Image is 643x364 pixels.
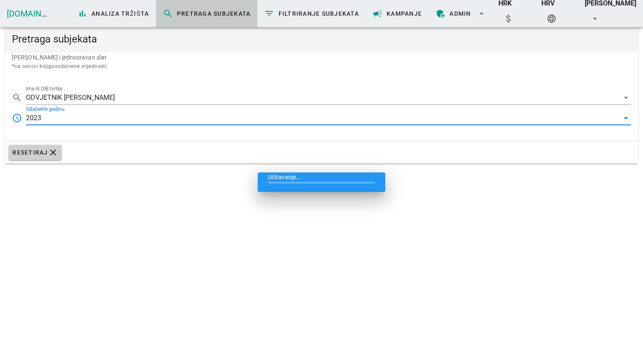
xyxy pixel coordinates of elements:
div: Učitavanje... [258,172,385,192]
i: access_time [12,113,22,123]
i: filter_list [264,8,274,19]
i: clear [48,147,58,158]
i: arrow_drop_down [476,8,487,19]
i: search [163,8,173,19]
span: Resetiraj [12,147,58,158]
span: Filtriranje subjekata [264,8,359,19]
label: Odaberite godinu [26,106,65,113]
a: [DOMAIN_NAME] [7,8,71,19]
i: language [546,14,557,24]
i: admin_panel_settings [435,8,446,19]
i: bar_chart [77,8,88,19]
i: attach_money [504,14,514,24]
button: Resetiraj [9,145,62,160]
i: arrow_drop_down [590,14,600,24]
span: Analiza tržišta [77,8,149,19]
label: Ime ili OIB tvrtke [26,86,63,92]
i: arrow_drop_down [621,113,631,123]
div: Odaberite godinu2023 [26,111,631,125]
span: Pretraga subjekata [163,8,251,19]
div: [PERSON_NAME] i jednostavan alat [5,53,638,77]
div: *na osnovi knjigovodstvene vrijednosti [12,62,631,71]
div: 2023 [26,114,41,122]
i: campaign [373,8,383,19]
div: Pretraga subjekata [5,25,638,53]
i: search [12,93,22,103]
i: arrow_drop_down [621,93,631,103]
span: ADMIN [435,3,492,24]
span: Kampanje [373,8,422,19]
